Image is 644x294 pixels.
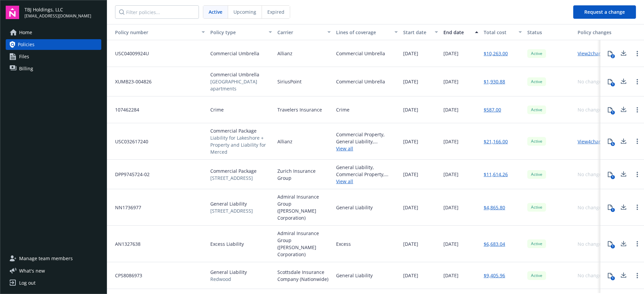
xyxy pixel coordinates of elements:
[403,272,418,279] span: [DATE]
[403,50,418,57] span: [DATE]
[336,272,373,279] div: General Liability
[530,79,543,85] span: Active
[573,5,636,19] button: Request a change
[633,170,641,178] a: Open options
[110,78,152,85] span: XUMB23-004826
[336,106,350,113] div: Crime
[233,8,256,15] span: Upcoming
[403,29,431,36] div: Start date
[110,29,198,36] div: Policy number
[633,203,641,211] a: Open options
[633,106,641,114] a: Open options
[484,272,505,279] a: $9,405.96
[530,171,543,177] span: Active
[484,171,508,178] a: $11,614.26
[403,204,418,211] span: [DATE]
[443,138,459,145] span: [DATE]
[484,106,501,113] a: $587.00
[611,175,615,179] div: 1
[481,24,525,40] button: Total cost
[530,51,543,57] span: Active
[210,134,272,155] span: Liability for Lakeshore + Property and Liability for Merced
[403,106,418,113] span: [DATE]
[336,204,373,211] div: General Liability
[19,63,33,74] span: Billing
[277,106,322,113] span: Travelers Insurance
[277,230,331,258] span: Admiral Insurance Group ([PERSON_NAME] Corporation)
[24,6,101,19] button: TBJ Holdings, LLC[EMAIL_ADDRESS][DOMAIN_NAME]
[633,240,641,248] a: Open options
[24,13,91,19] span: [EMAIL_ADDRESS][DOMAIN_NAME]
[578,106,604,113] div: No changes
[210,106,224,113] span: Crime
[336,240,351,247] div: Excess
[210,240,244,247] span: Excess Liability
[208,24,275,40] button: Policy type
[484,78,505,85] a: $1,930.88
[210,174,257,181] span: [STREET_ADDRESS]
[336,145,398,152] a: View all
[484,138,508,145] a: $21,166.00
[209,8,222,15] span: Active
[277,29,323,36] div: Carrier
[633,78,641,86] a: Open options
[6,27,101,38] a: Home
[24,6,91,13] span: TBJ Holdings, LLC
[578,171,604,178] div: No changes
[267,8,284,15] span: Expired
[403,240,418,247] span: [DATE]
[603,47,617,60] button: 2
[6,267,56,274] button: What's new
[578,78,604,85] div: No changes
[578,50,609,57] a: View 2 changes
[275,24,333,40] button: Carrier
[484,50,508,57] a: $10,263.00
[633,272,641,280] a: Open options
[110,106,139,113] span: 107462284
[530,107,543,113] span: Active
[611,54,615,58] div: 2
[484,240,505,247] a: $6,683.04
[210,200,253,207] span: General Liability
[336,178,398,185] a: View all
[578,138,609,145] a: View 4 changes
[611,208,615,212] div: 1
[110,29,198,36] div: Toggle SortBy
[603,103,617,117] button: 1
[603,201,617,214] button: 1
[19,278,36,288] div: Log out
[441,24,481,40] button: End date
[277,193,331,221] span: Admiral Insurance Group ([PERSON_NAME] Corporation)
[336,131,398,145] div: Commercial Property, General Liability, Commercial Auto Liability
[443,204,459,211] span: [DATE]
[603,237,617,250] button: 1
[210,269,247,276] span: General Liability
[277,50,292,57] span: Allianz
[19,27,32,38] span: Home
[277,269,331,283] span: Scottsdale Insurance Company (Nationwide)
[611,244,615,248] div: 1
[403,171,418,178] span: [DATE]
[530,273,543,279] span: Active
[443,78,459,85] span: [DATE]
[443,29,471,36] div: End date
[110,240,141,247] span: AN1327638
[578,204,604,211] div: No changes
[633,50,641,58] a: Open options
[333,24,400,40] button: Lines of coverage
[525,24,575,40] button: Status
[575,24,617,40] button: Policy changes
[403,78,418,85] span: [DATE]
[19,253,73,264] span: Manage team members
[530,204,543,210] span: Active
[578,240,604,247] div: No changes
[6,253,101,264] a: Manage team members
[443,106,459,113] span: [DATE]
[210,167,257,174] span: Commercial Package
[611,82,615,86] div: 1
[484,204,505,211] a: $4,865.80
[603,135,617,148] button: 5
[210,71,272,78] span: Commercial Umbrella
[403,138,418,145] span: [DATE]
[210,29,265,36] div: Policy type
